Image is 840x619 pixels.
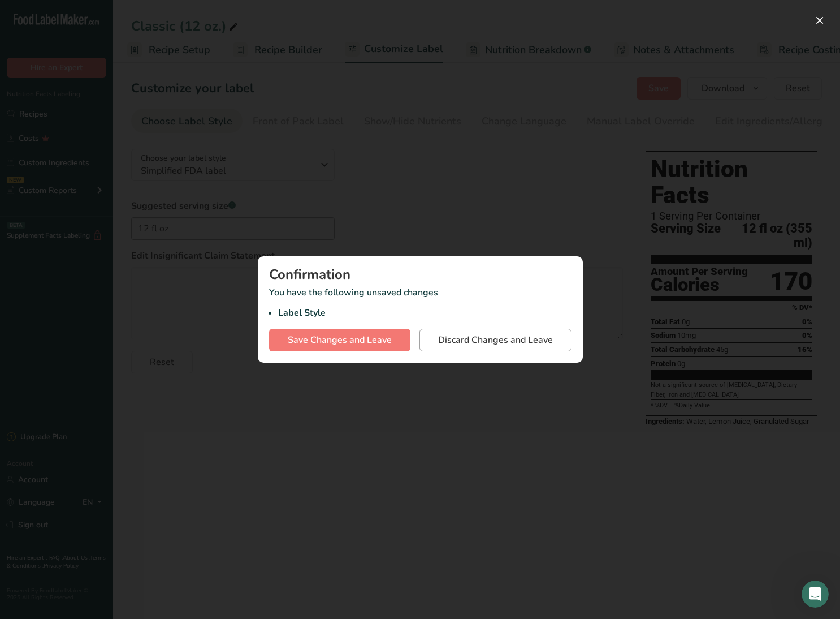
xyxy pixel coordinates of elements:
span: Discard Changes and Leave [438,333,553,347]
button: Save Changes and Leave [269,329,410,351]
li: Label Style [278,306,571,320]
button: Discard Changes and Leave [419,329,571,351]
span: Save Changes and Leave [288,333,392,347]
p: You have the following unsaved changes [269,286,571,320]
iframe: Intercom live chat [802,581,829,608]
div: Confirmation [269,268,571,281]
